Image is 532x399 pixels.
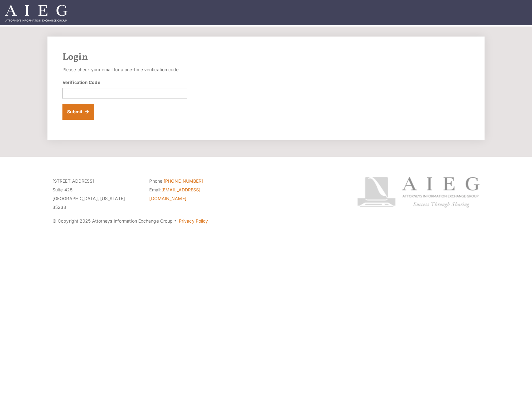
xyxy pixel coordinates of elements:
[174,221,177,224] span: ·
[149,187,200,201] a: [EMAIL_ADDRESS][DOMAIN_NAME]
[179,218,208,224] a: Privacy Policy
[149,177,237,185] li: Phone:
[62,79,100,86] label: Verification Code
[149,185,237,203] li: Email:
[357,177,480,208] img: Attorneys Information Exchange Group logo
[52,217,334,225] p: © Copyright 2025 Attorneys Information Exchange Group
[52,177,140,212] p: [STREET_ADDRESS] Suite 425 [GEOGRAPHIC_DATA], [US_STATE] 35233
[5,5,67,22] img: Attorneys Information Exchange Group
[62,65,187,74] p: Please check your email for a one-time verification code
[62,52,470,63] h2: Login
[62,104,94,120] button: Submit
[164,178,203,184] a: [PHONE_NUMBER]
